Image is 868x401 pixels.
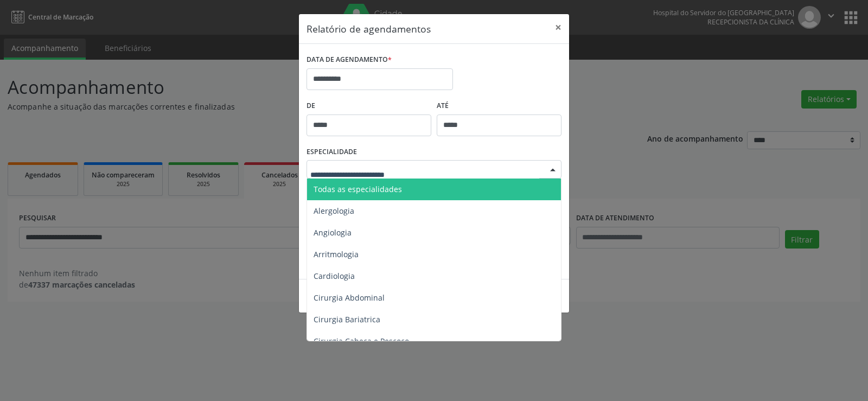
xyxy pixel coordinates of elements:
span: Cirurgia Bariatrica [314,314,380,324]
span: Todas as especialidades [314,184,402,194]
span: Angiologia [314,227,352,238]
label: ESPECIALIDADE [307,144,357,161]
button: Close [547,14,569,41]
label: De [307,98,431,114]
label: DATA DE AGENDAMENTO [307,52,392,68]
span: Cirurgia Cabeça e Pescoço [314,336,409,346]
span: Alergologia [314,206,354,216]
label: ATÉ [437,98,561,114]
span: Arritmologia [314,249,359,259]
span: Cirurgia Abdominal [314,292,385,303]
h5: Relatório de agendamentos [307,22,431,36]
span: Cardiologia [314,271,355,281]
